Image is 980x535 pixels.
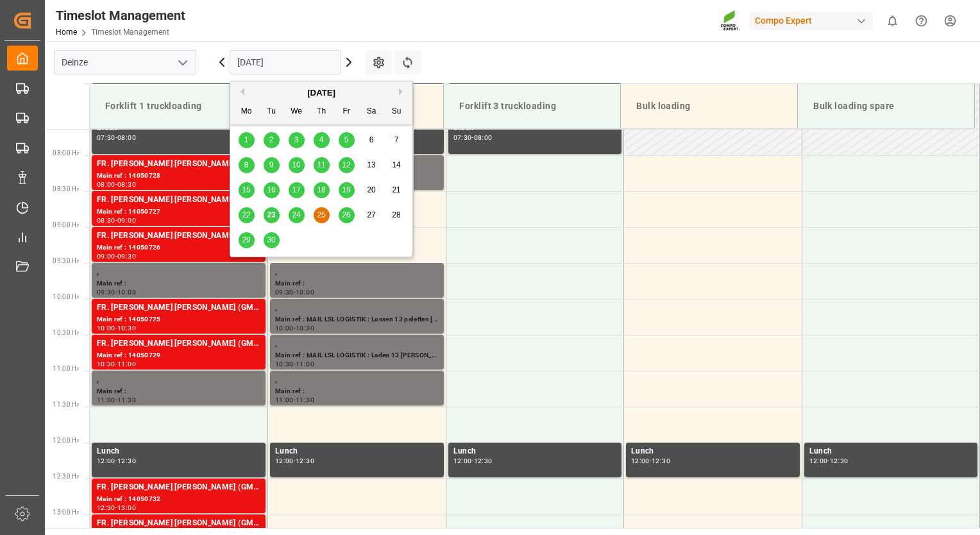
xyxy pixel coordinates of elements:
span: 19 [342,185,350,194]
div: Choose Tuesday, September 23rd, 2025 [264,207,280,223]
div: Main ref : 14050728 [97,171,260,182]
a: Home [56,28,77,37]
div: Su [389,104,405,120]
span: 29 [242,235,250,244]
span: 2 [269,135,274,144]
div: Choose Monday, September 22nd, 2025 [239,207,255,223]
div: - [294,289,296,295]
div: , [275,266,439,278]
span: 17 [292,185,300,194]
div: Choose Monday, September 1st, 2025 [239,132,255,148]
div: 12:30 [652,458,670,464]
div: - [115,458,117,464]
div: 11:30 [296,397,314,403]
div: - [827,458,829,464]
div: Lunch [97,445,260,458]
span: 14 [392,160,400,169]
span: 24 [292,210,300,219]
input: DD.MM.YYYY [230,50,341,74]
div: - [115,182,117,187]
div: 11:00 [296,361,314,367]
div: Choose Tuesday, September 2nd, 2025 [264,132,280,148]
div: , [97,373,260,386]
div: - [115,325,117,331]
div: Bulk loading [631,94,787,118]
div: Lunch [631,445,795,458]
div: - [471,135,473,140]
div: 10:30 [275,361,294,367]
div: Choose Wednesday, September 24th, 2025 [289,207,305,223]
div: Choose Tuesday, September 16th, 2025 [264,182,280,198]
span: 15 [242,185,250,194]
div: 11:00 [275,397,294,403]
div: We [289,104,305,120]
span: 4 [319,135,324,144]
div: - [115,135,117,140]
div: - [471,458,473,464]
div: Th [314,104,330,120]
span: 30 [267,235,275,244]
span: 21 [392,185,400,194]
span: 6 [369,135,374,144]
div: Lunch [809,445,973,458]
div: - [115,289,117,295]
div: 09:30 [97,289,115,295]
div: - [294,397,296,403]
div: FR. [PERSON_NAME] [PERSON_NAME] (GMBH & CO.) KG, COMPO EXPERT Benelux N.V. [97,481,260,494]
span: 22 [242,210,250,219]
div: Choose Thursday, September 18th, 2025 [314,182,330,198]
div: Main ref : MAIL LSL LOGISTIK : Laden 13 [PERSON_NAME] N31 [275,350,439,361]
div: 10:30 [296,325,314,331]
div: Choose Sunday, September 14th, 2025 [389,157,405,173]
button: open menu [173,53,192,72]
div: 08:00 [474,135,493,140]
div: Choose Wednesday, September 17th, 2025 [289,182,305,198]
div: 12:30 [296,458,314,464]
span: 20 [367,185,375,194]
div: 12:00 [631,458,650,464]
div: Forklift 3 truckloading [454,94,610,118]
span: 12:00 Hr [53,437,79,444]
button: Next Month [399,88,407,96]
div: Forklift 1 truckloading [100,94,256,118]
span: 27 [367,210,375,219]
div: FR. [PERSON_NAME] [PERSON_NAME] (GMBH & CO.) KG, COMPO EXPERT Benelux N.V. [97,230,260,242]
div: Choose Saturday, September 20th, 2025 [364,182,380,198]
span: 28 [392,210,400,219]
div: - [115,361,117,367]
div: Choose Wednesday, September 10th, 2025 [289,157,305,173]
div: 10:00 [296,289,314,295]
button: Help Center [907,6,936,35]
span: 13 [367,160,375,169]
div: 10:00 [117,289,136,295]
div: 11:00 [117,361,136,367]
button: Compo Expert [750,8,878,33]
div: - [115,505,117,511]
span: 25 [317,210,325,219]
span: 5 [344,135,349,144]
div: Choose Wednesday, September 3rd, 2025 [289,132,305,148]
div: FR. [PERSON_NAME] [PERSON_NAME] (GMBH & CO.) KG, COMPO EXPERT Benelux N.V. [97,517,260,530]
span: 11:30 Hr [53,401,79,408]
div: - [294,361,296,367]
div: 10:00 [275,325,294,331]
div: Main ref : [275,386,439,397]
div: , [97,266,260,278]
div: Main ref : 14050732 [97,494,260,505]
div: 10:30 [97,361,115,367]
div: Main ref : [97,278,260,289]
div: 12:00 [453,458,472,464]
div: 12:00 [97,458,115,464]
div: 09:30 [275,289,294,295]
div: Fr [339,104,355,120]
div: 12:30 [117,458,136,464]
div: 10:30 [117,325,136,331]
div: Main ref : [97,386,260,397]
div: Choose Thursday, September 25th, 2025 [314,207,330,223]
div: Choose Saturday, September 13th, 2025 [364,157,380,173]
span: 23 [267,210,275,219]
div: 08:00 [97,182,115,187]
span: 10:00 Hr [53,293,79,300]
div: , [275,337,439,350]
div: month 2025-09 [234,128,409,253]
